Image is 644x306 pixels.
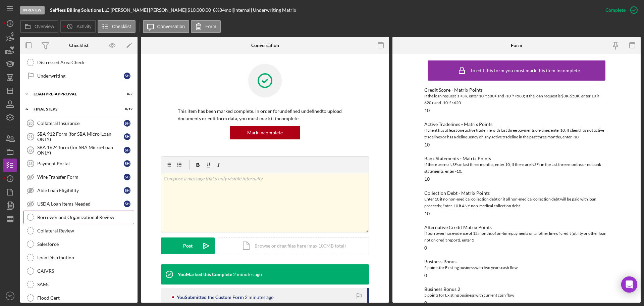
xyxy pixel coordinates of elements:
[424,93,609,106] div: If the loan request is <3K, enter 10 if 580+ and -10 if <580; If the loan request is $3K-$50K, en...
[23,117,134,130] a: 20Collateral InsuranceSH
[424,156,609,161] div: Bank Statements - Matrix Points
[37,295,134,301] div: Flood Cert
[424,108,430,113] div: 10
[50,7,111,13] div: |
[23,211,134,224] a: Borrower and Organizational Review
[143,20,190,33] button: Conversation
[69,43,89,48] div: Checklist
[124,174,130,180] div: S H
[424,196,609,209] div: Enter 10 if no non-medical collection debt or if all non-medical collection debt will be paid wit...
[191,20,221,33] button: Form
[424,225,609,230] div: Alternative Credit Matrix Points
[20,6,45,14] div: In Review
[424,122,609,127] div: Active Tradelines - Matrix Points
[247,126,283,139] div: Mark Incomplete
[23,170,134,184] a: Wire Transfer FormSH
[470,68,580,73] div: To edit this form you must mark this item incomplete
[37,215,134,220] div: Borrower and Organizational Review
[23,291,134,305] a: Flood Cert
[23,184,134,197] a: Able Loan EligibilitySH
[205,24,216,29] label: Form
[177,295,244,300] div: You Submitted the Custom Form
[37,268,134,274] div: CAIVRS
[76,24,91,29] label: Activity
[231,7,296,13] div: | [Internal] Underwriting Matrix
[424,87,609,93] div: Credit Score - Matrix Points
[161,237,215,254] button: Post
[424,273,427,278] div: 0
[120,92,132,96] div: 0 / 2
[187,7,213,13] div: $10,000.00
[60,20,96,33] button: Activity
[34,107,116,111] div: FINAL STEPS
[23,197,134,211] a: USDA Loan Items NeededSH
[23,278,134,291] a: SAMs
[37,174,124,180] div: Wire Transfer Form
[23,157,134,170] a: 23Payment PortalSH
[424,127,609,140] div: If client has at least one active tradeline with last three payments on-time, enter10; If client ...
[29,162,33,166] tspan: 23
[424,211,430,216] div: 10
[124,120,130,127] div: S H
[424,300,427,306] div: 0
[8,294,12,298] text: SO
[98,20,136,33] button: Checklist
[219,7,231,13] div: 84 mo
[37,121,124,126] div: Collateral Insurance
[424,259,609,264] div: Business Bonus
[37,188,124,193] div: Able Loan Eligibility
[511,43,522,48] div: Form
[124,187,130,194] div: S H
[3,289,17,303] button: SO
[424,190,609,196] div: Collection Debt - Matrix Points
[29,121,33,125] tspan: 20
[124,147,130,154] div: S H
[37,255,134,260] div: Loan Distribution
[23,237,134,251] a: Salesforce
[50,7,109,13] b: Selfless Billing Solutions LLC
[35,24,54,29] label: Overview
[120,107,132,111] div: 0 / 19
[23,251,134,264] a: Loan Distribution
[124,160,130,167] div: S H
[621,276,637,293] div: Open Intercom Messenger
[213,7,219,13] div: 8 %
[178,107,352,123] p: This item has been marked complete. In order for undefined undefined to upload documents or edit ...
[424,292,609,299] div: 5 points for Existing business with current cash flow
[37,282,134,287] div: SAMs
[230,126,300,139] button: Mark Incomplete
[251,43,279,48] div: Conversation
[23,130,134,143] a: 21SBA 912 Form (for SBA Micro-Loan ONLY)SH
[424,142,430,147] div: 10
[23,264,134,278] a: CAIVRS
[124,201,130,207] div: S H
[245,295,274,300] time: 2025-08-14 16:52
[37,228,134,233] div: Collateral Review
[23,56,134,69] a: Distressed Area Check
[124,73,130,79] div: S H
[20,20,58,33] button: Overview
[424,264,609,271] div: 5 points for Existing business with two years cash flow
[424,161,609,175] div: If there are no NSFs in last three months, enter 10; If there are NSFs in the last three months o...
[157,24,185,29] label: Conversation
[178,272,232,277] div: You Marked this Complete
[23,69,134,83] a: UnderwritingSH
[233,272,262,277] time: 2025-08-14 16:52
[29,148,33,152] tspan: 22
[599,3,641,17] button: Complete
[124,133,130,140] div: S H
[111,7,187,13] div: [PERSON_NAME] [PERSON_NAME] |
[183,237,193,254] div: Post
[37,161,124,166] div: Payment Portal
[23,224,134,237] a: Collateral Review
[37,242,134,247] div: Salesforce
[34,92,116,96] div: LOAN PRE-APPROVAL
[37,131,124,142] div: SBA 912 Form (for SBA Micro-Loan ONLY)
[424,245,427,251] div: 0
[37,60,134,65] div: Distressed Area Check
[424,176,430,182] div: 10
[37,73,124,79] div: Underwriting
[605,3,626,17] div: Complete
[37,145,124,156] div: SBA 1624 form (for SBA Micro-Loan ONLY)
[112,24,131,29] label: Checklist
